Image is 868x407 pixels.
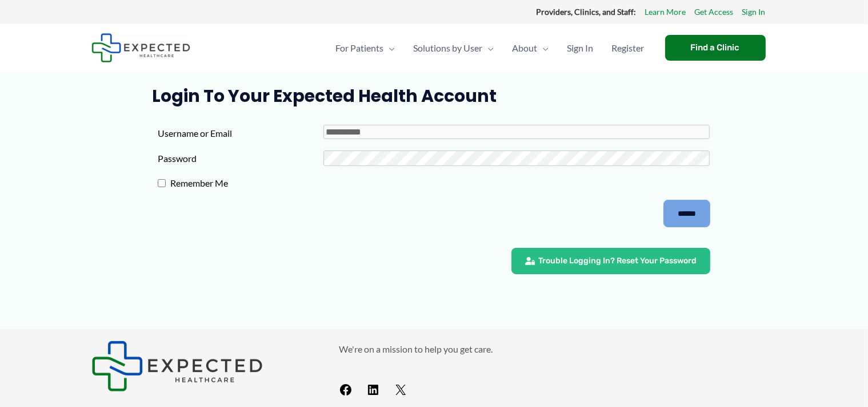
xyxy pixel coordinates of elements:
[742,5,766,19] a: Sign In
[695,5,734,19] a: Get Access
[665,35,766,61] a: Find a Clinic
[503,28,558,68] a: AboutMenu Toggle
[538,257,697,265] span: Trouble Logging In? Reset Your Password
[603,28,654,68] a: Register
[513,28,538,68] span: About
[384,28,395,68] span: Menu Toggle
[158,150,323,167] label: Password
[91,341,310,392] aside: Footer Widget 1
[538,28,549,68] span: Menu Toggle
[567,28,594,68] span: Sign In
[405,28,503,68] a: Solutions by UserMenu Toggle
[537,7,637,17] strong: Providers, Clinics, and Staff:
[166,175,331,192] label: Remember Me
[414,28,483,68] span: Solutions by User
[339,341,777,358] p: We're on a mission to help you get care.
[152,86,716,106] h1: Login to Your Expected Health Account
[91,341,263,392] img: Expected Healthcare Logo - side, dark font, small
[327,28,405,68] a: For PatientsMenu Toggle
[612,28,645,68] span: Register
[336,28,384,68] span: For Patients
[158,125,323,142] label: Username or Email
[339,341,777,402] aside: Footer Widget 2
[327,28,654,68] nav: Primary Site Navigation
[645,5,686,19] a: Learn More
[511,248,710,274] a: Trouble Logging In? Reset Your Password
[483,28,494,68] span: Menu Toggle
[558,28,603,68] a: Sign In
[91,33,190,62] img: Expected Healthcare Logo - side, dark font, small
